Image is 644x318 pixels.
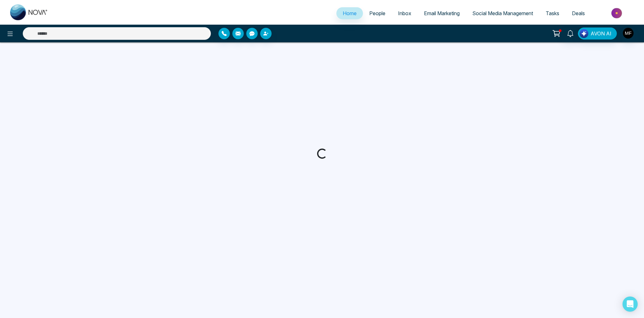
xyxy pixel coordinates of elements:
[424,10,460,16] span: Email Marketing
[10,4,48,20] img: Nova CRM Logo
[466,7,539,19] a: Social Media Management
[572,10,585,16] span: Deals
[343,10,357,16] span: Home
[539,7,566,19] a: Tasks
[591,30,611,37] span: AVON AI
[336,7,363,19] a: Home
[623,28,634,39] img: User Avatar
[398,10,411,16] span: Inbox
[363,7,392,19] a: People
[418,7,466,19] a: Email Marketing
[566,7,591,19] a: Deals
[546,10,559,16] span: Tasks
[580,29,588,38] img: Lead Flow
[369,10,385,16] span: People
[594,6,640,20] img: Market-place.gif
[472,10,533,16] span: Social Media Management
[623,297,638,312] div: Open Intercom Messenger
[578,28,617,40] button: AVON AI
[392,7,418,19] a: Inbox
